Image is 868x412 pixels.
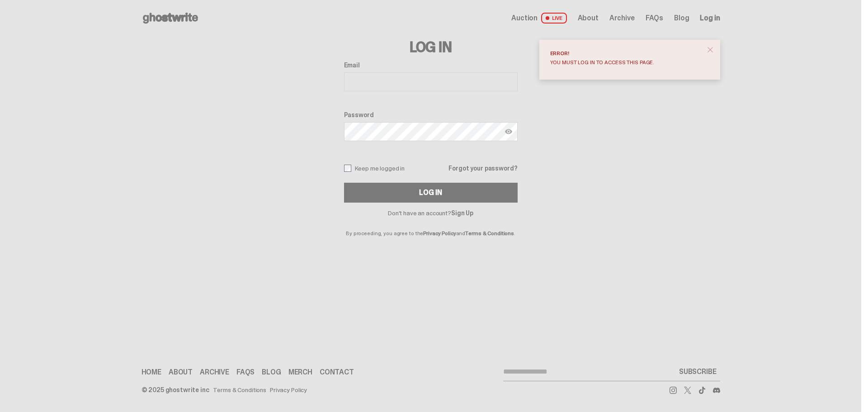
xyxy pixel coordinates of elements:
a: Home [142,369,161,376]
a: Archive [609,14,635,22]
a: Contact [320,369,354,376]
h3: Log In [344,40,518,54]
div: You must log in to access this page. [550,60,702,65]
a: FAQs [236,369,255,376]
img: Show password [505,128,512,135]
button: close [702,42,718,58]
label: Email [344,62,518,69]
button: Log In [344,183,518,203]
a: Blog [674,14,689,22]
a: Forgot your password? [448,165,517,171]
a: Privacy Policy [270,387,307,393]
a: Sign Up [451,209,473,217]
a: Terms & Conditions [213,387,266,393]
div: Error! [550,51,702,56]
a: Auction LIVE [511,13,566,24]
a: About [578,14,599,22]
span: LIVE [541,13,567,24]
a: Terms & Conditions [465,230,514,237]
span: Auction [511,14,538,22]
a: Blog [262,369,281,376]
button: SUBSCRIBE [675,363,720,381]
a: Privacy Policy [423,230,456,237]
a: Archive [200,369,229,376]
a: Merch [288,369,312,376]
input: Keep me logged in [344,165,351,172]
label: Keep me logged in [344,165,405,172]
a: FAQs [646,14,663,22]
label: Password [344,111,518,118]
p: Don't have an account? [344,210,518,216]
a: About [169,369,193,376]
div: © 2025 ghostwrite inc [142,387,209,393]
div: Log In [419,189,442,196]
p: By proceeding, you agree to the and . [344,216,518,236]
a: Log in [700,14,720,22]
